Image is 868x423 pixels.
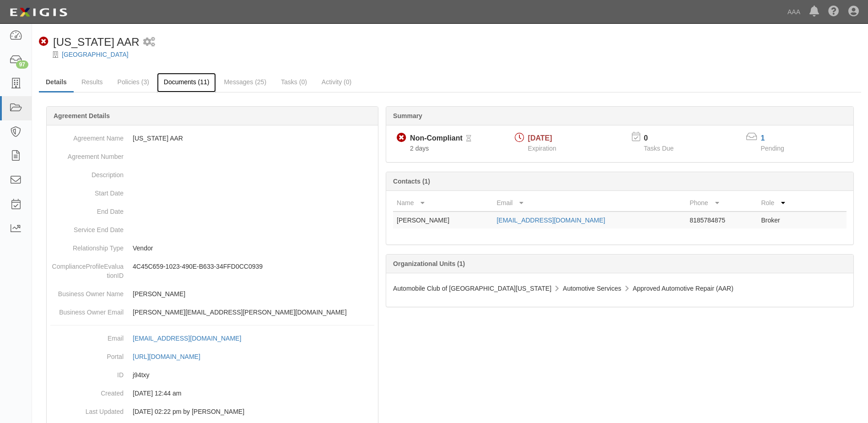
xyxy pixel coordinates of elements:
th: Name [393,195,493,211]
span: Automotive Services [563,285,621,292]
i: Non-Compliant [397,133,406,143]
td: 8185784875 [686,211,757,228]
dt: Portal [50,347,124,361]
a: [GEOGRAPHIC_DATA] [62,51,129,58]
td: Broker [757,211,810,228]
dd: [DATE] 02:22 pm by [PERSON_NAME] [50,402,374,421]
a: [URL][DOMAIN_NAME] [133,353,210,360]
dt: End Date [50,202,124,216]
span: Tasks Due [644,145,674,152]
dt: Last Updated [50,402,124,416]
i: Non-Compliant [39,37,49,47]
div: [EMAIL_ADDRESS][DOMAIN_NAME] [133,334,241,343]
b: Agreement Details [54,112,110,119]
a: Details [39,73,74,92]
dt: Business Owner Email [50,303,124,317]
dt: Email [50,329,124,343]
dt: Relationship Type [50,239,124,253]
b: Organizational Units (1) [393,260,465,267]
a: AAA [783,3,805,21]
p: [PERSON_NAME] [133,289,374,298]
th: Role [757,195,810,211]
th: Phone [686,195,757,211]
dd: Vendor [50,239,374,257]
p: [PERSON_NAME][EMAIL_ADDRESS][PERSON_NAME][DOMAIN_NAME] [133,308,374,317]
dt: Business Owner Name [50,285,124,298]
dt: ComplianceProfileEvaluationID [50,257,124,280]
span: Expiration [528,145,556,152]
dt: Agreement Name [50,129,124,143]
a: Messages (25) [217,73,273,91]
p: 0 [644,133,685,144]
img: logo-5460c22ac91f19d4615b14bd174203de0afe785f0fc80cf4dbbc73dc1793850b.png [7,4,70,21]
span: Approved Automotive Repair (AAR) [633,285,733,292]
a: Policies (3) [111,73,156,91]
a: Tasks (0) [274,73,314,91]
a: Results [75,73,110,91]
span: Automobile Club of [GEOGRAPHIC_DATA][US_STATE] [393,285,551,292]
th: Email [493,195,686,211]
div: Non-Compliant [410,133,463,144]
div: 97 [16,60,28,69]
a: Documents (11) [157,73,216,92]
b: Summary [393,112,422,119]
span: [US_STATE] AAR [53,36,140,48]
dt: ID [50,366,124,380]
span: [DATE] [528,134,552,142]
a: 1 [761,134,765,142]
i: 1 scheduled workflow [143,38,155,47]
dd: j94txy [50,366,374,384]
span: Pending [761,145,784,152]
span: Since 09/27/2025 [410,145,429,152]
b: Contacts (1) [393,178,430,185]
i: Pending Review [466,136,471,142]
p: 4C45C659-1023-490E-B633-34FFD0CC0939 [133,262,374,271]
a: [EMAIL_ADDRESS][DOMAIN_NAME] [133,335,251,342]
td: [PERSON_NAME] [393,211,493,228]
dd: [US_STATE] AAR [50,129,374,147]
dt: Agreement Number [50,147,124,161]
a: Activity (0) [315,73,358,91]
div: California AAR [39,34,140,50]
dt: Description [50,166,124,179]
dt: Created [50,384,124,398]
dt: Service End Date [50,221,124,234]
a: [EMAIL_ADDRESS][DOMAIN_NAME] [496,217,605,224]
dd: [DATE] 12:44 am [50,384,374,402]
dt: Start Date [50,184,124,198]
i: Help Center - Complianz [828,6,839,17]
